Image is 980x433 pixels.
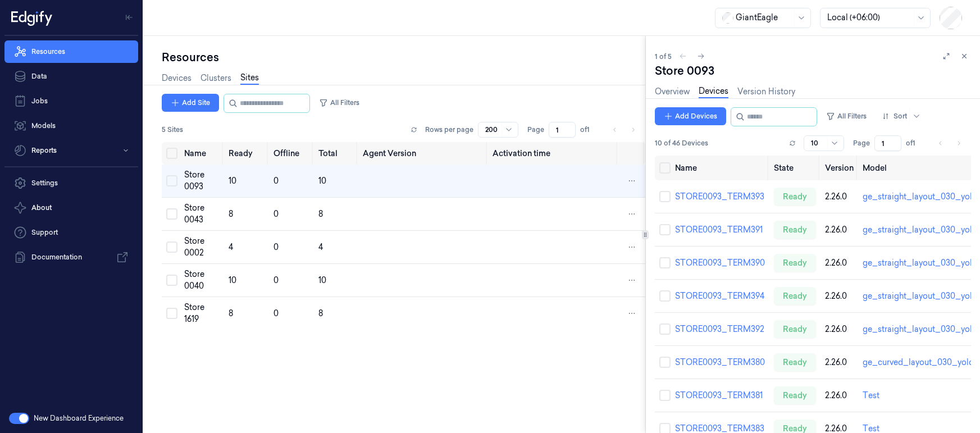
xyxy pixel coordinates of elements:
[774,287,816,305] div: ready
[318,176,326,186] span: 10
[774,386,816,404] div: ready
[659,257,671,268] button: Select row
[769,156,821,180] th: State
[162,72,192,84] a: Devices
[184,202,220,226] div: Store 0043
[120,8,138,26] button: Toggle Navigation
[274,209,279,219] span: 0
[607,122,641,138] nav: pagination
[659,162,671,174] button: Select all
[675,225,763,235] a: STORE0093_TERM391
[737,86,795,98] a: Version History
[318,209,323,219] span: 8
[314,142,358,165] th: Total
[659,290,671,302] button: Select row
[933,135,967,151] nav: pagination
[655,138,708,148] span: 10 of 46 Devices
[162,49,645,65] div: Resources
[675,390,763,400] a: STORE0093_TERM381
[4,40,138,63] a: Resources
[655,52,672,61] span: 1 of 5
[675,324,764,334] a: STORE0093_TERM392
[659,323,671,335] button: Select row
[853,138,870,148] span: Page
[184,302,220,325] div: Store 1619
[825,357,854,368] div: 2.26.0
[655,63,736,79] div: Store 0093
[821,156,858,180] th: Version
[825,290,854,302] div: 2.26.0
[274,308,279,318] span: 0
[274,275,279,285] span: 0
[166,308,177,319] button: Select row
[274,176,279,186] span: 0
[229,209,233,219] span: 8
[184,169,220,193] div: Store 0093
[825,191,854,203] div: 2.26.0
[162,94,219,112] button: Add Site
[774,188,816,206] div: ready
[425,125,473,135] p: Rows per page
[229,242,233,252] span: 4
[358,142,488,165] th: Agent Version
[184,235,220,259] div: Store 0002
[318,308,323,318] span: 8
[699,85,728,98] a: Devices
[166,175,177,186] button: Select row
[825,390,854,402] div: 2.26.0
[166,241,177,253] button: Select row
[4,221,138,244] a: Support
[675,291,764,301] a: STORE0093_TERM394
[825,224,854,236] div: 2.26.0
[229,308,233,318] span: 8
[774,353,816,371] div: ready
[314,94,364,112] button: All Filters
[4,172,138,194] a: Settings
[240,72,259,85] a: Sites
[269,142,314,165] th: Offline
[166,275,177,286] button: Select row
[655,107,726,125] button: Add Devices
[675,192,764,202] a: STORE0093_TERM393
[4,90,138,112] a: Jobs
[675,258,765,268] a: STORE0093_TERM390
[659,224,671,235] button: Select row
[580,125,598,135] span: of 1
[822,107,871,125] button: All Filters
[675,357,765,367] a: STORE0093_TERM380
[774,221,816,239] div: ready
[318,242,323,252] span: 4
[162,125,183,135] span: 5 Sites
[906,138,924,148] span: of 1
[166,208,177,220] button: Select row
[318,275,326,285] span: 10
[166,148,177,159] button: Select all
[825,257,854,269] div: 2.26.0
[655,86,690,98] a: Overview
[659,191,671,202] button: Select row
[774,254,816,272] div: ready
[274,242,279,252] span: 0
[4,139,138,162] button: Reports
[488,142,618,165] th: Activation time
[671,156,769,180] th: Name
[659,357,671,368] button: Select row
[224,142,269,165] th: Ready
[229,176,236,186] span: 10
[229,275,236,285] span: 10
[825,323,854,335] div: 2.26.0
[4,65,138,88] a: Data
[4,115,138,137] a: Models
[774,320,816,338] div: ready
[184,268,220,292] div: Store 0040
[180,142,224,165] th: Name
[527,125,544,135] span: Page
[4,246,138,268] a: Documentation
[200,72,231,84] a: Clusters
[659,390,671,401] button: Select row
[4,197,138,219] button: About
